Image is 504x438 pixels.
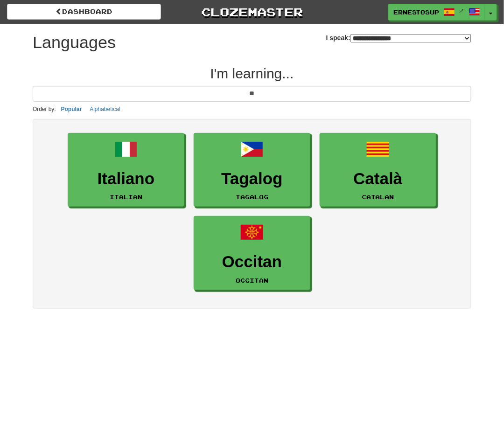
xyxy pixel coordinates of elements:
a: OccitanOccitan [194,216,310,290]
a: ErnestoSUP / [388,4,485,21]
h3: Italiano [73,170,179,188]
small: Order by: [33,106,56,112]
small: Italian [110,194,142,200]
span: ErnestoSUP [393,8,439,16]
h3: Occitan [199,253,305,271]
small: Occitan [236,277,268,284]
a: TagalogTagalog [194,133,310,207]
h1: Languages [33,33,116,52]
h3: Català [325,170,431,188]
span: / [460,7,464,14]
button: Alphabetical [87,104,123,114]
small: Tagalog [236,194,268,200]
select: I speak: [350,34,471,42]
label: I speak: [326,33,471,42]
h3: Tagalog [199,170,305,188]
small: Catalan [362,194,394,200]
a: ItalianoItalian [68,133,184,207]
a: Clozemaster [175,4,329,20]
a: CatalàCatalan [320,133,436,207]
h2: I'm learning... [33,66,471,81]
button: Popular [58,104,85,114]
a: dashboard [7,4,161,20]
